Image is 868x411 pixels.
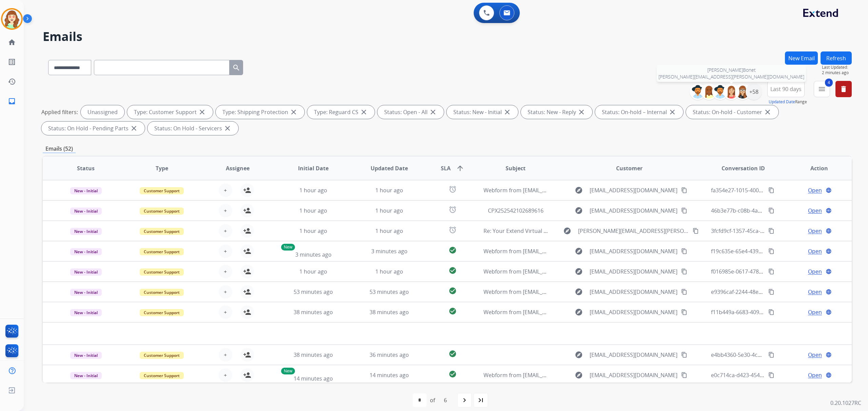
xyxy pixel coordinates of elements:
span: Conversation ID [722,164,765,172]
span: Open [808,207,822,215]
span: 38 minutes ago [294,351,333,359]
mat-icon: explore [575,288,583,296]
div: Type: Reguard CS [307,105,375,119]
span: New - Initial [70,187,102,194]
mat-icon: content_copy [768,289,774,295]
span: Subject [506,164,526,172]
span: Open [808,371,822,379]
mat-icon: alarm [449,185,457,193]
mat-icon: content_copy [768,309,774,315]
span: 38 minutes ago [370,308,409,316]
button: + [219,368,232,382]
mat-icon: content_copy [768,372,774,378]
mat-icon: explore [575,267,583,276]
button: + [219,305,232,319]
mat-icon: person_add [243,247,251,255]
span: CPX252542102689616 [488,207,544,214]
span: + [224,267,227,276]
div: of [430,396,435,404]
span: Re: Your Extend Virtual Card [484,227,556,235]
span: Open [808,288,822,296]
span: [EMAIL_ADDRESS][DOMAIN_NAME] [590,247,677,255]
span: Webform from [EMAIL_ADDRESS][DOMAIN_NAME] on [DATE] [484,247,637,255]
span: + [224,247,227,255]
mat-icon: content_copy [768,248,774,254]
span: Type [156,164,168,172]
mat-icon: home [8,38,16,46]
mat-icon: content_copy [681,208,687,214]
span: 1 hour ago [299,227,327,235]
span: [EMAIL_ADDRESS][DOMAIN_NAME] [590,371,677,379]
button: + [219,244,232,258]
span: Last 90 days [770,88,802,90]
span: 14 minutes ago [370,371,409,379]
span: 1 hour ago [375,207,403,214]
div: 6 [438,393,452,407]
mat-icon: close [429,108,437,116]
mat-icon: close [290,108,298,116]
span: [PERSON_NAME] [707,67,743,73]
mat-icon: menu [818,85,826,93]
p: 0.20.1027RC [830,399,861,407]
button: Updated Date [769,99,795,105]
span: 1 hour ago [375,227,403,235]
mat-icon: person_add [243,186,251,194]
span: Customer Support [140,187,184,194]
button: Last 90 days [767,81,805,97]
span: New - Initial [70,228,102,235]
span: + [224,207,227,215]
mat-icon: language [826,289,832,295]
mat-icon: navigate_next [460,396,469,404]
div: Type: Shipping Protection [216,105,304,119]
span: New - Initial [70,248,102,255]
span: 3 minutes ago [295,251,332,258]
span: Customer Support [140,268,184,276]
span: 1 hour ago [299,207,327,214]
span: Customer [616,164,643,172]
mat-icon: list_alt [8,58,16,66]
span: 4 [825,79,833,87]
mat-icon: content_copy [681,289,687,295]
div: Status: On-hold – Internal [595,105,683,119]
span: [EMAIL_ADDRESS][DOMAIN_NAME] [590,351,677,359]
span: Updated Date [371,164,408,172]
div: Type: Customer Support [127,105,213,119]
span: 38 minutes ago [294,308,333,316]
span: + [224,227,227,235]
span: e9396caf-2244-48ec-a00e-d44170dcc5fd [711,288,812,296]
mat-icon: close [198,108,206,116]
span: Customer Support [140,309,184,316]
span: [EMAIL_ADDRESS][DOMAIN_NAME] [590,308,677,316]
span: 1 hour ago [299,268,327,275]
mat-icon: content_copy [681,309,687,315]
span: Customer Support [140,208,184,215]
button: + [219,224,232,238]
mat-icon: close [130,124,138,132]
p: New [281,368,295,374]
span: e0c714ca-d423-454f-bedb-a35a67edf2c8 [711,371,813,379]
span: [PERSON_NAME][EMAIL_ADDRESS][PERSON_NAME][DOMAIN_NAME] [658,73,804,80]
mat-icon: close [577,108,586,116]
img: avatar [2,9,21,28]
span: [EMAIL_ADDRESS][DOMAIN_NAME] [590,267,677,276]
span: Open [808,308,822,316]
span: Assignee [226,164,250,172]
mat-icon: content_copy [768,228,774,234]
mat-icon: language [826,208,832,214]
mat-icon: explore [575,207,583,215]
mat-icon: content_copy [681,352,687,358]
div: Status: On Hold - Servicers [147,122,238,135]
mat-icon: arrow_upward [456,164,464,172]
span: Webform from [EMAIL_ADDRESS][DOMAIN_NAME] on [DATE] [484,288,637,296]
span: [PERSON_NAME][EMAIL_ADDRESS][PERSON_NAME][DOMAIN_NAME] [578,227,689,235]
span: Customer Support [140,289,184,296]
span: 53 minutes ago [370,288,409,296]
mat-icon: person_add [243,207,251,215]
p: Applied filters: [41,108,78,116]
span: 2 minutes ago [822,70,852,75]
mat-icon: close [503,108,511,116]
mat-icon: person_add [243,288,251,296]
mat-icon: check_circle [449,350,457,358]
span: Webform from [EMAIL_ADDRESS][DOMAIN_NAME] on [DATE] [484,268,637,275]
span: f11b449a-6683-4095-b6ef-e2d15c9242a1 [711,308,813,316]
